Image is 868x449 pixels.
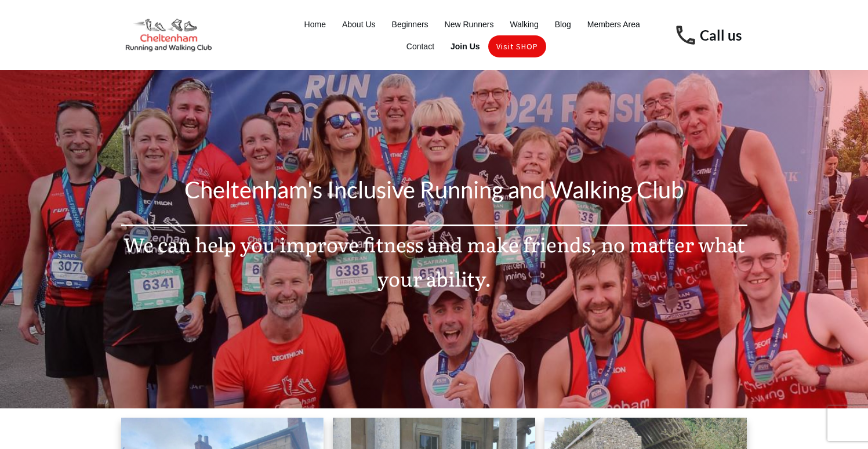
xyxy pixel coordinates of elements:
a: Blog [555,16,571,32]
p: We can help you improve fitness and make friends, no matter what your ability. [122,227,747,310]
a: Visit SHOP [496,38,538,55]
a: Home [304,16,326,32]
a: New Runners [445,16,494,32]
a: Members Area [587,16,640,32]
a: Join Us [451,38,480,55]
a: Walking [510,16,538,32]
a: Contact [406,38,434,55]
a: Beginners [392,16,428,32]
p: Cheltenham's Inclusive Running and Walking Club [122,169,747,224]
a: Call us [700,27,742,44]
img: Cheltenham Running and Walking Club Logo [121,16,216,54]
a: About Us [342,16,376,32]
